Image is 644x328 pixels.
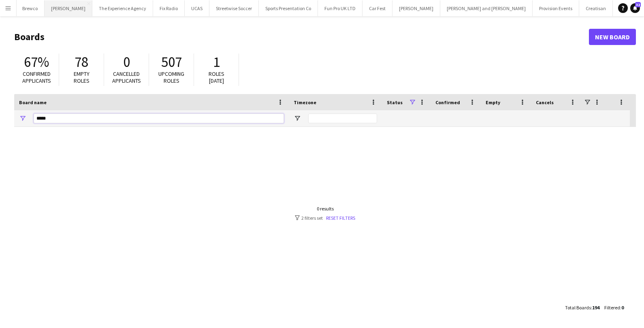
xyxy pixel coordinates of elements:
[14,31,589,43] h1: Boards
[579,0,613,16] button: Creatisan
[158,70,184,84] span: Upcoming roles
[486,99,500,105] span: Empty
[112,70,141,84] span: Cancelled applicants
[16,0,45,16] button: Brewco
[604,304,620,311] span: Filtered
[589,29,636,45] a: New Board
[440,0,533,16] button: [PERSON_NAME] and [PERSON_NAME]
[123,53,130,71] span: 0
[92,0,153,16] button: The Experience Agency
[22,70,51,84] span: Confirmed applicants
[387,99,403,105] span: Status
[621,304,624,311] span: 0
[185,0,209,16] button: UCAS
[19,99,47,105] span: Board name
[34,114,284,123] input: Board name Filter Input
[565,304,591,311] span: Total Boards
[318,0,363,16] button: Fun Pro UK LTD
[295,206,355,212] div: 0 results
[326,215,355,221] a: Reset filters
[259,0,318,16] button: Sports Presentation Co
[308,114,377,123] input: Timezone Filter Input
[45,0,92,16] button: [PERSON_NAME]
[24,53,49,71] span: 67%
[536,99,554,105] span: Cancels
[161,53,182,71] span: 507
[363,0,392,16] button: Car Fest
[435,99,460,105] span: Confirmed
[294,115,301,122] button: Open Filter Menu
[153,0,185,16] button: Fix Radio
[75,53,88,71] span: 78
[213,53,220,71] span: 1
[630,3,640,13] a: 32
[295,215,355,221] div: 2 filters set
[533,0,579,16] button: Provision Events
[294,99,316,105] span: Timezone
[604,300,624,315] div: :
[635,2,641,7] span: 32
[592,304,599,311] span: 194
[392,0,440,16] button: [PERSON_NAME]
[74,70,90,84] span: Empty roles
[19,115,26,122] button: Open Filter Menu
[209,70,224,84] span: Roles [DATE]
[209,0,259,16] button: Streetwise Soccer
[565,300,599,315] div: :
